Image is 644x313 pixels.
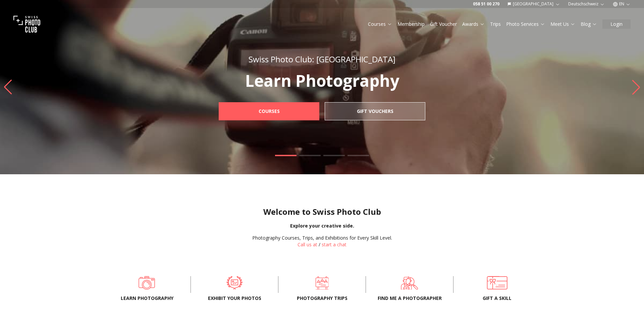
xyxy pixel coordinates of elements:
[249,54,395,65] span: Swiss Photo Club: [GEOGRAPHIC_DATA]
[581,21,597,27] a: Blog
[365,19,395,29] button: Courses
[464,295,530,302] span: Gift a skill
[397,21,425,27] a: Membership
[487,19,503,29] button: Trips
[506,21,545,27] a: Photo Services
[377,295,442,302] span: Find me a photographer
[368,21,392,27] a: Courses
[289,276,355,290] a: Photography trips
[289,295,355,302] span: Photography trips
[548,19,578,29] button: Meet Us
[5,223,639,229] div: Explore your creative side.
[322,241,346,248] button: start a chat
[473,1,499,7] a: 058 51 00 270
[357,108,393,115] b: Gift Vouchers
[578,19,600,29] button: Blog
[377,276,442,290] a: Find me a photographer
[395,19,427,29] button: Membership
[460,19,487,29] button: Awards
[114,295,180,302] span: Learn Photography
[427,19,460,29] button: Gift Voucher
[490,21,501,27] a: Trips
[13,11,40,38] img: Swiss photo club
[202,276,267,290] a: Exhibit your photos
[602,19,631,29] button: Login
[114,276,180,290] a: Learn Photography
[298,241,317,248] a: Call us at
[259,108,280,115] b: Courses
[252,235,392,248] div: /
[5,206,639,217] h1: Welcome to Swiss Photo Club
[462,21,485,27] a: Awards
[550,21,575,27] a: Meet Us
[202,295,267,302] span: Exhibit your photos
[464,276,530,290] a: Gift a skill
[219,102,319,120] a: Courses
[430,21,457,27] a: Gift Voucher
[503,19,548,29] button: Photo Services
[204,73,440,89] p: Learn Photography
[325,102,425,120] a: Gift Vouchers
[252,235,392,241] div: Photography Courses, Trips, and Exhibitions for Every Skill Level.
